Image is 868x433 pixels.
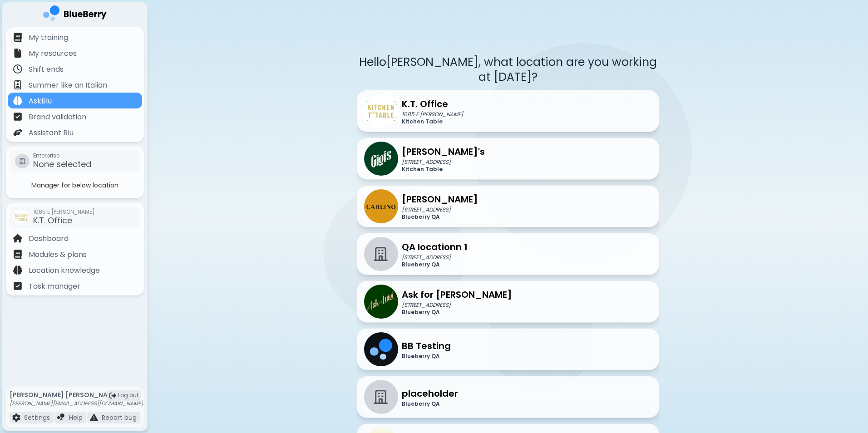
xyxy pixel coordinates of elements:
p: Location knowledge [29,265,100,276]
p: Shift ends [29,64,64,75]
p: Manager for below location [8,181,142,189]
a: company thumbnailK.T. Office1085 E [PERSON_NAME]Kitchen Table [356,90,660,132]
p: Report bug [102,413,137,422]
p: Blueberry QA [402,309,512,316]
span: K.T. Office [33,215,72,226]
img: file icon [90,413,98,422]
p: Blueberry QA [402,400,458,408]
a: company thumbnail[PERSON_NAME][STREET_ADDRESS]Blueberry QA [356,185,660,227]
p: [PERSON_NAME]'s [402,145,485,158]
img: file icon [13,266,22,275]
p: placeholder [402,387,458,400]
p: [STREET_ADDRESS] [402,158,485,166]
img: company logo [43,5,107,24]
img: file icon [13,96,22,105]
img: company thumbnail [364,332,398,366]
img: file icon [13,281,22,290]
img: file icon [12,413,20,422]
p: BB Testing [402,339,451,353]
p: Summer like an Italian [29,80,107,91]
a: company thumbnailAsk for [PERSON_NAME][STREET_ADDRESS]Blueberry QA [356,280,660,323]
p: 1085 E [PERSON_NAME] [402,111,463,118]
a: company thumbnailBB TestingBlueberry QA [356,328,660,370]
img: file icon [13,64,22,74]
span: None selected [33,158,91,170]
p: Blueberry QA [402,261,468,268]
p: K.T. Office [402,97,463,111]
span: Log out [118,392,138,399]
p: QA locationn 1 [402,240,468,254]
img: logout [109,392,116,399]
p: [STREET_ADDRESS] [402,254,468,261]
p: Modules & plans [29,249,87,260]
span: Enterprise [33,152,91,159]
p: AskBlu [29,96,52,107]
img: file icon [13,234,22,243]
a: QA locationn 1[STREET_ADDRESS]Blueberry QA [356,233,660,275]
p: Ask for [PERSON_NAME] [402,288,512,301]
p: Brand validation [29,112,86,123]
img: company thumbnail [364,189,398,223]
img: file icon [13,112,22,121]
p: Dashboard [29,233,69,244]
img: file icon [57,413,65,422]
img: file icon [13,80,22,89]
p: Kitchen Table [402,166,485,173]
p: Assistant Blu [29,128,74,138]
img: company thumbnail [364,285,398,319]
img: file icon [13,128,22,137]
img: company thumbnail [13,209,30,226]
p: My resources [29,48,77,59]
p: [STREET_ADDRESS] [402,206,478,213]
img: file icon [13,49,22,58]
a: placeholderBlueberry QA [356,376,660,418]
p: Blueberry QA [402,353,451,360]
p: Hello [PERSON_NAME] , what location are you working at [DATE]? [356,54,660,84]
a: company thumbnail[PERSON_NAME]'s[STREET_ADDRESS]Kitchen Table [356,138,660,180]
p: My training [29,32,68,43]
img: company thumbnail [364,142,398,176]
p: [PERSON_NAME][EMAIL_ADDRESS][DOMAIN_NAME] [10,400,143,407]
p: Task manager [29,281,80,292]
p: Help [69,413,83,422]
img: file icon [13,250,22,259]
img: file icon [13,33,22,42]
p: [PERSON_NAME] [402,192,478,206]
p: [PERSON_NAME] [PERSON_NAME] [10,391,143,399]
img: company thumbnail [364,94,398,128]
p: Settings [24,413,50,422]
p: Blueberry QA [402,213,478,221]
p: Kitchen Table [402,118,463,125]
p: [STREET_ADDRESS] [402,301,512,309]
span: 1085 E [PERSON_NAME] [33,208,95,216]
